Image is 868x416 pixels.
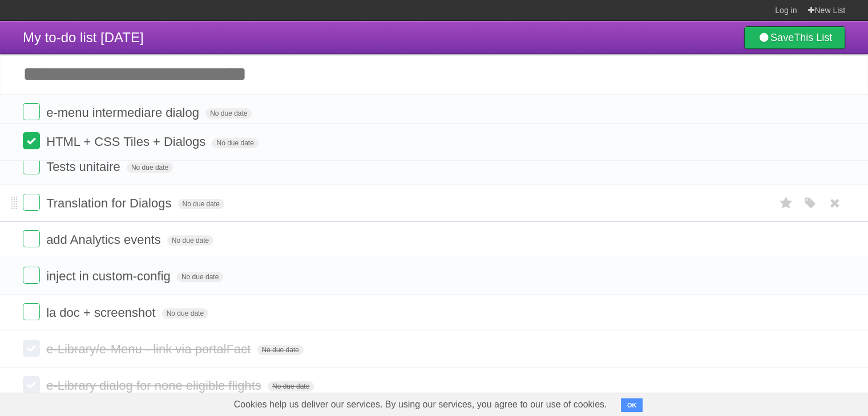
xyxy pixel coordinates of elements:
[23,376,40,393] label: Done
[46,233,164,247] span: add Analytics events
[744,26,845,49] a: SaveThis List
[621,398,643,412] button: OK
[127,162,173,173] span: No due date
[23,30,144,45] span: My to-do list [DATE]
[257,345,304,355] span: No due date
[776,194,797,213] label: Star task
[23,132,40,149] label: Done
[23,303,40,320] label: Done
[178,199,224,209] span: No due date
[23,103,40,120] label: Done
[46,160,123,174] span: Tests unitaire
[177,272,223,282] span: No due date
[23,267,40,284] label: Done
[167,235,213,246] span: No due date
[46,269,173,283] span: inject in custom-config
[46,342,253,356] span: e-Library/e-Menu - link via portalFact
[794,32,832,43] b: This List
[23,157,40,174] label: Done
[205,108,252,119] span: No due date
[46,196,174,210] span: Translation for Dialogs
[46,305,158,320] span: la doc + screenshot
[46,378,264,393] span: e-Library dialog for none eligible flights
[23,230,40,247] label: Done
[23,340,40,357] label: Done
[162,308,208,319] span: No due date
[212,138,258,148] span: No due date
[223,393,619,416] span: Cookies help us deliver our services. By using our services, you agree to our use of cookies.
[46,105,202,120] span: e-menu intermediare dialog
[268,381,314,391] span: No due date
[46,134,208,149] span: HTML + CSS Tiles + Dialogs
[23,194,40,211] label: Done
